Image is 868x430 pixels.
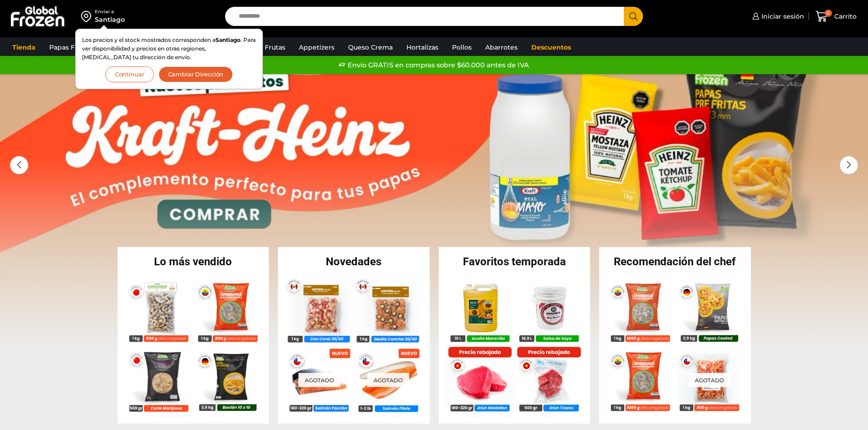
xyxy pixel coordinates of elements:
[294,39,339,56] a: Appetizers
[278,256,430,267] h2: Novedades
[527,39,575,56] a: Descuentos
[439,256,591,267] h2: Favoritos temporada
[105,66,154,82] button: Continuar
[750,7,804,25] a: Iniciar sesión
[216,36,241,43] strong: Santiago
[402,39,443,56] a: Hortalizas
[367,373,409,387] p: Agotado
[95,15,125,24] div: Santiago
[813,6,859,27] a: 0 Carrito
[10,156,28,174] div: Previous slide
[298,373,340,387] p: Agotado
[825,10,832,17] span: 0
[118,256,269,267] h2: Lo más vendido
[447,39,476,56] a: Pollos
[45,39,93,56] a: Papas Fritas
[95,9,125,15] div: Enviar a
[481,39,522,56] a: Abarrotes
[159,66,233,82] button: Cambiar Dirección
[82,35,256,62] p: Los precios y el stock mostrados corresponden a . Para ver disponibilidad y precios en otras regi...
[8,39,40,56] a: Tienda
[840,156,858,174] div: Next slide
[599,256,751,267] h2: Recomendación del chef
[832,12,857,21] span: Carrito
[688,373,730,387] p: Agotado
[624,7,643,26] button: Search button
[759,12,804,21] span: Iniciar sesión
[344,39,397,56] a: Queso Crema
[81,9,95,24] img: address-field-icon.svg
